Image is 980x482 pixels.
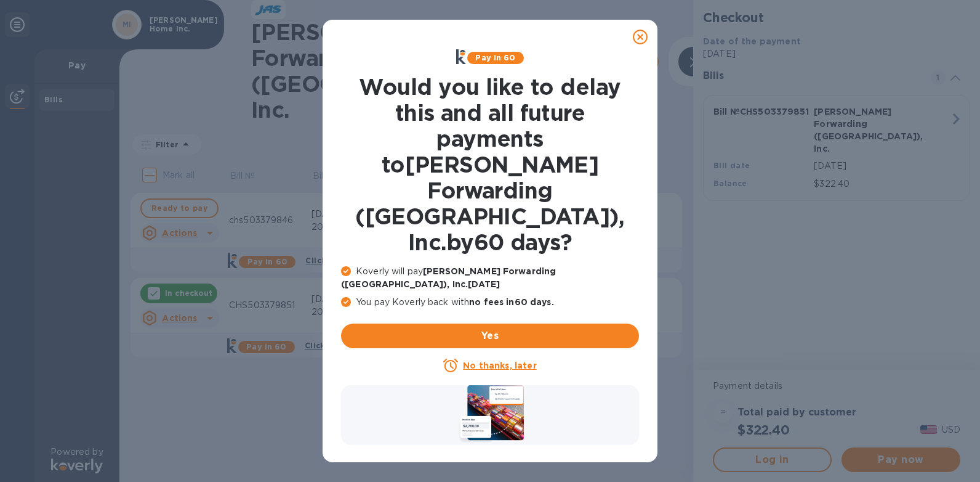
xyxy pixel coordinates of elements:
[475,53,515,62] b: Pay in 60
[351,329,629,343] span: Yes
[469,297,553,307] b: no fees in 60 days .
[463,361,536,370] u: No thanks, later
[341,266,556,289] b: [PERSON_NAME] Forwarding ([GEOGRAPHIC_DATA]), Inc. [DATE]
[341,265,639,291] p: Koverly will pay
[341,296,639,309] p: You pay Koverly back with
[341,74,639,255] h1: Would you like to delay this and all future payments to [PERSON_NAME] Forwarding ([GEOGRAPHIC_DAT...
[341,324,639,348] button: Yes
